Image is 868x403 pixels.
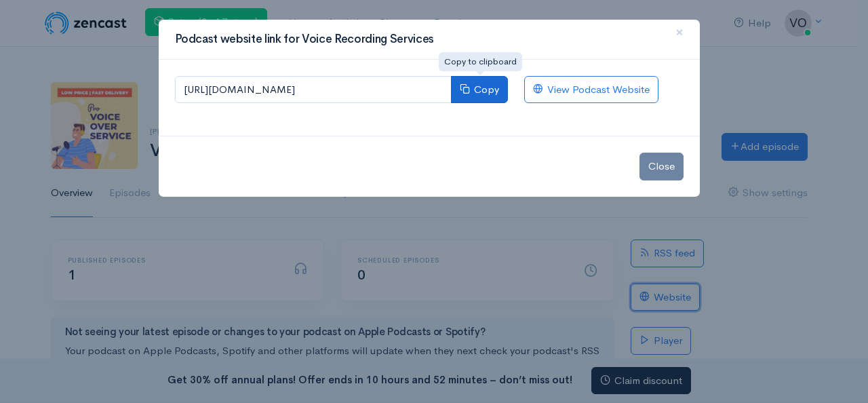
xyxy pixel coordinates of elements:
a: View Podcast Website [524,76,658,104]
span: × [675,22,684,42]
div: Copy to clipboard [439,52,522,71]
button: Close [659,14,700,52]
button: Close [639,153,684,180]
button: Copy [451,76,508,104]
h3: Podcast website link for Voice Recording Services [175,31,434,48]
